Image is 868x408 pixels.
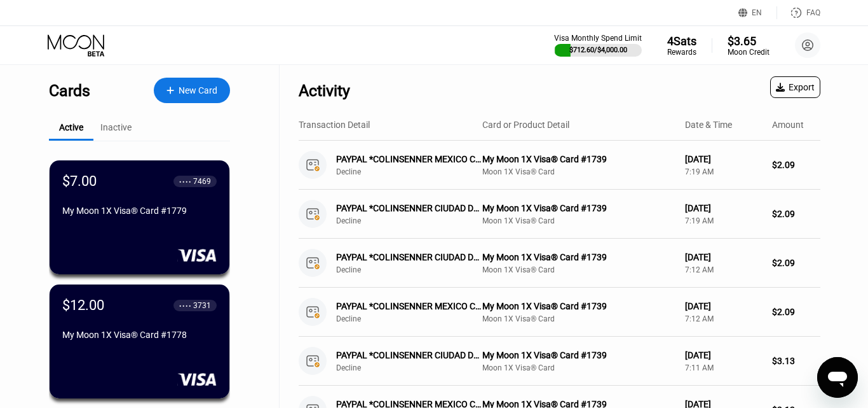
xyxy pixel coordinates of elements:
[62,206,217,216] div: My Moon 1X Visa® Card #1779
[728,48,770,57] div: Moon Credit
[685,252,762,262] div: [DATE]
[100,122,132,132] div: Inactive
[806,8,820,17] div: FAQ
[667,34,696,48] div: 4 Sats
[299,141,820,190] div: PAYPAL *COLINSENNER MEXICO CITY MXDeclineMy Moon 1X Visa® Card #1739Moon 1X Visa® Card[DATE]7:19 ...
[482,216,675,225] div: Moon 1X Visa® Card
[685,350,762,360] div: [DATE]
[482,154,675,164] div: My Moon 1X Visa® Card #1739
[299,239,820,288] div: PAYPAL *COLINSENNER CIUDAD DE [GEOGRAPHIC_DATA]DeclineMy Moon 1X Visa® Card #1739Moon 1X Visa® Ca...
[482,350,675,360] div: My Moon 1X Visa® Card #1739
[482,363,675,372] div: Moon 1X Visa® Card
[482,265,675,274] div: Moon 1X Visa® Card
[685,265,762,274] div: 7:12 AM
[685,167,762,176] div: 7:19 AM
[336,252,481,262] div: PAYPAL *COLINSENNER CIUDAD DE [GEOGRAPHIC_DATA]
[554,34,642,43] div: Visa Monthly Spend Limit
[193,301,211,310] div: 3731
[154,78,230,103] div: New Card
[685,301,762,311] div: [DATE]
[62,297,104,313] div: $12.00
[336,350,481,360] div: PAYPAL *COLINSENNER CIUDAD DE [GEOGRAPHIC_DATA]
[772,160,820,170] div: $2.09
[299,190,820,239] div: PAYPAL *COLINSENNER CIUDAD DE [GEOGRAPHIC_DATA]DeclineMy Moon 1X Visa® Card #1739Moon 1X Visa® Ca...
[62,173,97,189] div: $7.00
[62,330,217,340] div: My Moon 1X Visa® Card #1778
[772,209,820,219] div: $2.09
[336,363,492,372] div: Decline
[482,203,675,213] div: My Moon 1X Visa® Card #1739
[193,177,211,186] div: 7469
[772,120,804,130] div: Amount
[728,34,770,57] div: $3.65Moon Credit
[569,46,627,54] div: $712.60 / $4,000.00
[738,6,777,19] div: EN
[336,265,492,274] div: Decline
[50,285,229,398] div: $12.00● ● ● ●3731My Moon 1X Visa® Card #1778
[336,203,481,213] div: PAYPAL *COLINSENNER CIUDAD DE [GEOGRAPHIC_DATA]
[772,356,820,366] div: $3.13
[777,6,820,19] div: FAQ
[482,314,675,323] div: Moon 1X Visa® Card
[685,120,732,130] div: Date & Time
[299,337,820,386] div: PAYPAL *COLINSENNER CIUDAD DE [GEOGRAPHIC_DATA]DeclineMy Moon 1X Visa® Card #1739Moon 1X Visa® Ca...
[772,307,820,317] div: $2.09
[752,8,762,17] div: EN
[685,154,762,164] div: [DATE]
[554,34,642,57] div: Visa Monthly Spend Limit$712.60/$4,000.00
[299,288,820,337] div: PAYPAL *COLINSENNER MEXICO CITY MXDeclineMy Moon 1X Visa® Card #1739Moon 1X Visa® Card[DATE]7:12 ...
[179,85,217,96] div: New Card
[49,81,90,100] div: Cards
[482,252,675,262] div: My Moon 1X Visa® Card #1739
[685,314,762,323] div: 7:12 AM
[685,363,762,372] div: 7:11 AM
[336,216,492,225] div: Decline
[336,301,481,311] div: PAYPAL *COLINSENNER MEXICO CITY MX
[770,76,820,98] div: Export
[299,120,370,130] div: Transaction Detail
[50,160,229,274] div: $7.00● ● ● ●7469My Moon 1X Visa® Card #1779
[817,357,858,398] iframe: Button to launch messaging window, conversation in progress
[685,203,762,213] div: [DATE]
[685,216,762,225] div: 7:19 AM
[482,120,569,130] div: Card or Product Detail
[179,179,191,183] div: ● ● ● ●
[179,304,191,307] div: ● ● ● ●
[728,34,770,48] div: $3.65
[772,258,820,268] div: $2.09
[776,82,815,92] div: Export
[59,122,83,132] div: Active
[667,34,696,57] div: 4SatsRewards
[482,301,675,311] div: My Moon 1X Visa® Card #1739
[482,167,675,176] div: Moon 1X Visa® Card
[336,154,481,164] div: PAYPAL *COLINSENNER MEXICO CITY MX
[299,81,350,100] div: Activity
[336,167,492,176] div: Decline
[336,314,492,323] div: Decline
[667,48,696,57] div: Rewards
